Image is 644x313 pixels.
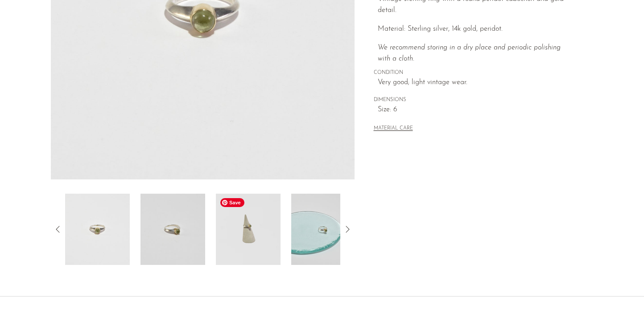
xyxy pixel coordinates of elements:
[65,194,130,265] img: Two Tone Peridot Ring
[140,194,205,265] img: Two Tone Peridot Ring
[291,194,356,265] img: Two Tone Peridot Ring
[374,69,574,77] span: CONDITION
[374,96,574,104] span: DIMENSIONS
[220,198,244,207] span: Save
[374,126,413,132] button: MATERIAL CARE
[378,77,574,89] span: Very good; light vintage wear.
[378,44,561,63] i: We recommend storing in a dry place and periodic polishing with a cloth.
[378,104,574,116] span: Size: 6
[378,24,574,35] p: Material: Sterling silver, 14k gold, peridot.
[216,194,281,265] img: Two Tone Peridot Ring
